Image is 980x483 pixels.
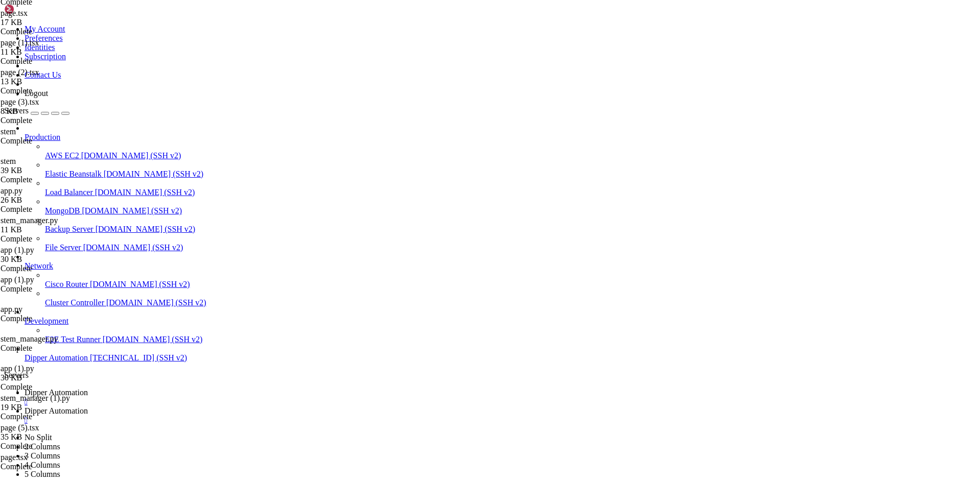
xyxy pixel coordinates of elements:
[200,21,225,30] span: 141 kB
[200,30,225,38] span: 154 kB
[4,395,13,403] span: 🎉
[1,38,98,57] span: page (1).tsx
[1,423,39,432] span: page (5).tsx
[1,86,98,95] div: Complete
[4,369,200,377] span: Use --update-env to update environment variables
[1,18,98,27] div: 17 KB
[4,282,847,291] x-row: Requirement already satisfied: Werkzeug>=3.0.0 in ./venv/lib/python3.8/site-packages (from Flask>...
[1,38,39,47] span: page (1).tsx
[123,39,147,47] span: 101 kB
[1,246,98,264] span: app (1).py
[1,186,22,195] span: app.py
[1,275,34,284] span: app (1).py
[1,373,98,382] div: 30 KB
[1,394,98,412] span: stem_manager (1).py
[1,442,98,451] div: Complete
[1,27,98,36] div: Complete
[1,47,98,57] div: 11 KB
[4,30,200,38] span: └ ƒ /stem/dispositivos 19.1 kB
[4,386,25,394] span: [PM2]
[1,116,98,125] div: Complete
[1,453,28,462] span: page.tsx
[1,284,98,294] div: Complete
[13,395,103,403] span: Atualização concluída!
[1,334,58,343] span: stem_manager.py
[4,4,200,12] span: ├ ƒ /laviniense/registros 9.16 kB
[1,68,98,86] span: page (2).tsx
[1,432,98,442] div: 35 KB
[4,56,192,64] span: ├ chunks/4bd1b696-39210b4e6fecda02.js 53.3 kB
[4,143,25,151] span: [PM2]
[4,334,847,343] x-row: Requirement already satisfied: charset_normalizer<4,>=2 in ./venv/lib/python3.8/site-packages (fr...
[1,216,58,225] span: stem_manager.py
[4,238,847,247] x-row: Requirement already satisfied: importlib-metadata>=3.6.0; python_version < "3.10" in ./venv/lib/p...
[133,403,137,412] div: (30, 46)
[4,264,847,273] x-row: Requirement already satisfied: itsdangerous>=2.1.2 in ./venv/lib/python3.8/site-packages (from Fl...
[1,423,98,442] span: page (5).tsx
[4,169,847,178] x-row: Requirement already satisfied: Flask>=2.0 in ./venv/lib/python3.8/site-packages (from -r requirem...
[4,308,847,317] x-row: Requirement already satisfied: packaging in ./venv/lib/python3.8/site-packages (from gunicorn>=20...
[1,314,98,323] div: Complete
[4,160,13,169] span: 🔧
[4,299,847,308] x-row: Requirement already satisfied: msgspec>=0.18.6 in ./venv/lib/python3.8/site-packages (from Flask-...
[4,343,847,351] x-row: Requirement already satisfied: urllib3<3,>=1.21.1 in ./venv/lib/python3.8/site-packages (from req...
[1,157,16,165] span: stem
[4,377,847,386] x-row: Applying action reloadProcessId on app [appdipper-backend](ids: [ 1 ])
[4,13,200,21] span: ├ ○ /login 3.42 kB
[1,136,98,146] div: Complete
[4,351,847,360] x-row: Requirement already satisfied: zipp>=3.20 in ./venv/lib/python3.8/site-packages (from importlib-m...
[4,65,192,73] span: └ other shared chunks (total) 2.01 kB
[4,134,200,142] span: Use --update-env to update environment variables
[200,13,225,21] span: 117 kB
[1,382,98,392] div: Complete
[4,291,847,299] x-row: Requirement already satisfied: cachelib in ./venv/lib/python3.8/site-packages (from Flask-Session...
[1,186,98,205] span: app.py
[4,39,847,47] x-row: + First Load JS shared by all
[4,325,847,334] x-row: Requirement already satisfied: idna<4,>=2.5 in ./venv/lib/python3.8/site-packages (from requests>...
[1,9,28,17] span: page.tsx
[200,4,225,12] span: 144 kB
[1,216,98,234] span: stem_manager.py
[1,127,16,136] span: stem
[1,364,98,382] span: app (1).py
[1,9,98,27] span: page.tsx
[4,317,847,325] x-row: Requirement already satisfied: certifi>=[DATE] in ./venv/lib/python3.8/site-packages (from reques...
[1,157,98,175] span: stem
[4,377,25,385] span: [PM2]
[1,225,98,234] div: 11 KB
[1,205,98,214] div: Complete
[4,108,180,116] span: ○ (Static) prerendered as static content
[4,273,847,282] x-row: Requirement already satisfied: Jinja2>=3.1.2 in ./venv/lib/python3.8/site-packages (from Flask>=2...
[1,98,39,106] span: page (3).tsx
[4,360,847,369] x-row: Requirement already satisfied: MarkupSafe>=2.0 in ./venv/lib/python3.8/site-packages (from Jinja2...
[1,305,22,313] span: app.py
[1,394,70,402] span: stem_manager (1).py
[1,344,98,353] div: Complete
[25,152,127,160] span: [appdipper-frontend](0) ✓
[4,152,25,160] span: [PM2]
[4,256,847,264] x-row: Requirement already satisfied: blinker>=1.6.2 in ./venv/lib/python3.8/site-packages (from Flask>=...
[1,246,34,254] span: app (1).py
[4,91,53,99] span: ƒ Middleware
[4,160,847,169] x-row: Atualizando Backend...
[25,386,123,394] span: [appdipper-backend](1) ✓
[4,117,164,125] span: ƒ (Dynamic) server-rendered on demand
[4,403,847,412] x-row: root@vps58218:~/DipperPortal#
[1,166,98,175] div: 39 KB
[1,403,98,412] div: 19 KB
[4,195,847,204] x-row: Requirement already satisfied: gunicorn>=20.0 in ./venv/lib/python3.8/site-packages (from -r requ...
[1,57,98,66] div: Complete
[4,21,200,30] span: ├ ƒ /stem/controle 8.88 kB
[1,234,98,244] div: Complete
[1,196,98,205] div: 26 KB
[1,364,34,373] span: app (1).py
[1,255,98,264] div: 30 KB
[4,221,847,230] x-row: Requirement already satisfied: numpy>=1.20 in ./venv/lib/python3.8/site-packages (from -r require...
[1,462,98,471] div: Complete
[4,247,847,256] x-row: Requirement already satisfied: click>=8.1.3 in ./venv/lib/python3.8/site-packages (from Flask>=2....
[1,77,98,86] div: 13 KB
